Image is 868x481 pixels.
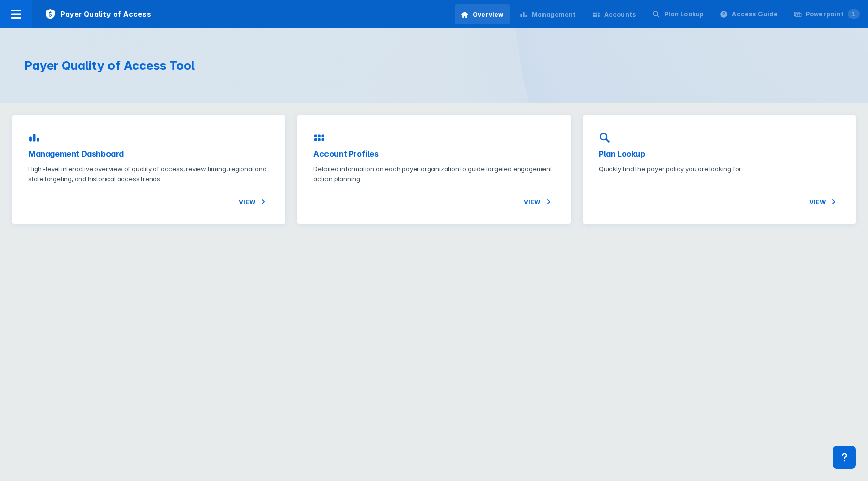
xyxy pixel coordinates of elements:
p: High-level interactive overview of quality of access, review timing, regional and state targeting... [28,164,269,184]
div: Contact Support [833,446,856,469]
h3: Account Profiles [313,148,555,160]
div: Powerpoint [806,10,860,19]
a: Account ProfilesDetailed information on each payer organization to guide targeted engagement acti... [297,115,571,224]
div: Overview [473,10,504,19]
div: Access Guide [732,10,777,19]
a: Accounts [586,4,642,24]
span: View [524,196,555,208]
a: Management [514,4,582,24]
p: Quickly find the payer policy you are looking for. [599,164,840,174]
div: Management [532,10,576,19]
div: Accounts [604,10,636,19]
span: View [239,196,269,208]
a: Management DashboardHigh-level interactive overview of quality of access, review timing, regional... [12,115,285,224]
a: Overview [455,4,510,24]
h3: Management Dashboard [28,148,269,160]
p: Detailed information on each payer organization to guide targeted engagement action planning. [313,164,555,184]
span: View [809,196,840,208]
span: 1 [848,9,860,19]
h1: Payer Quality of Access Tool [24,58,422,73]
div: Plan Lookup [664,10,704,19]
h3: Plan Lookup [599,148,840,160]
